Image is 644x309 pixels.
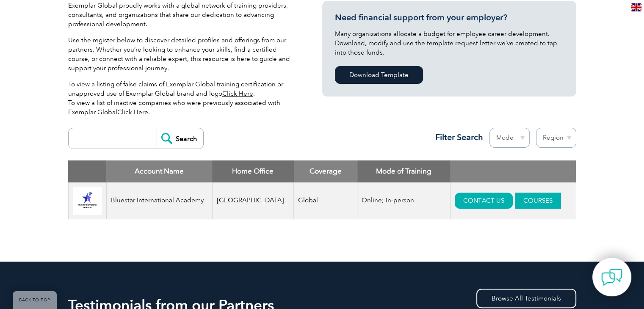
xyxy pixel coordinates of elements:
[13,291,57,309] a: BACK TO TOP
[68,80,297,117] p: To view a listing of false claims of Exemplar Global training certification or unapproved use of ...
[335,66,423,84] a: Download Template
[476,289,576,308] a: Browse All Testimonials
[106,182,212,219] td: Bluestar International Academy
[335,29,564,57] p: Many organizations allocate a budget for employee career development. Download, modify and use th...
[294,182,357,219] td: Global
[357,182,451,219] td: Online; In-person
[73,187,102,215] img: 0db89cae-16d3-ed11-a7c7-0022481565fd-logo.jpg
[294,160,357,182] th: Coverage: activate to sort column ascending
[451,160,576,182] th: : activate to sort column ascending
[222,90,253,97] a: Click Here
[68,36,297,73] p: Use the register below to discover detailed profiles and offerings from our partners. Whether you...
[157,128,203,149] input: Search
[335,12,564,23] h3: Need financial support from your employer?
[430,132,483,143] h3: Filter Search
[68,1,297,29] p: Exemplar Global proudly works with a global network of training providers, consultants, and organ...
[357,160,451,182] th: Mode of Training: activate to sort column ascending
[631,3,641,11] img: en
[117,108,148,116] a: Click Here
[212,182,294,219] td: [GEOGRAPHIC_DATA]
[455,193,513,209] a: CONTACT US
[515,193,561,209] a: COURSES
[106,160,212,182] th: Account Name: activate to sort column descending
[601,267,622,288] img: contact-chat.png
[212,160,294,182] th: Home Office: activate to sort column ascending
